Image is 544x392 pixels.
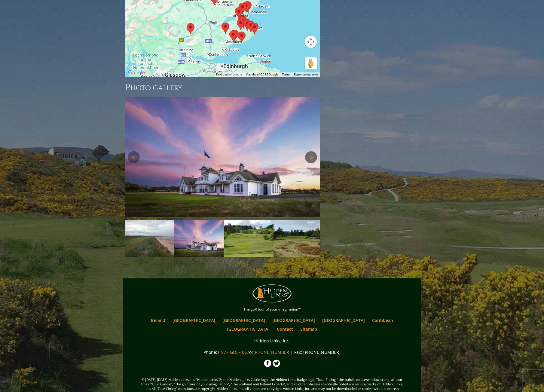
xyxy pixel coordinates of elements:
button: Map camera controls [305,36,317,48]
a: Next [305,151,317,163]
img: Twitter [273,360,280,367]
p: Hidden Links, Inc. [125,337,419,345]
a: 1-877-GOLF-067 [217,349,249,355]
a: [GEOGRAPHIC_DATA] [219,316,268,325]
a: [GEOGRAPHIC_DATA] [224,325,273,333]
a: [PHONE_NUMBER] [253,349,291,355]
button: Keyboard shortcuts [216,72,242,77]
a: [GEOGRAPHIC_DATA] [269,316,318,325]
h3: Photo Gallery [125,81,320,93]
p: The golf tour of your imagination™ [125,306,419,313]
a: Ireland [148,316,168,325]
a: Open this area in Google Maps (opens a new window) [127,69,146,77]
a: Contact [274,325,296,333]
img: Google [127,69,146,77]
a: Report a map error [294,73,318,76]
a: [GEOGRAPHIC_DATA] [319,316,368,325]
p: Phone: or | Fax: [PHONE_NUMBER] [125,348,419,356]
img: Facebook [264,360,271,367]
button: Drag Pegman onto the map to open Street View [305,57,317,69]
a: Caribbean [369,316,396,325]
a: [GEOGRAPHIC_DATA] [170,316,218,325]
a: Previous [128,151,140,163]
span: Map data ©2025 Google [246,73,278,76]
a: Terms (opens in new tab) [282,73,290,76]
a: Sitemap [297,325,320,333]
